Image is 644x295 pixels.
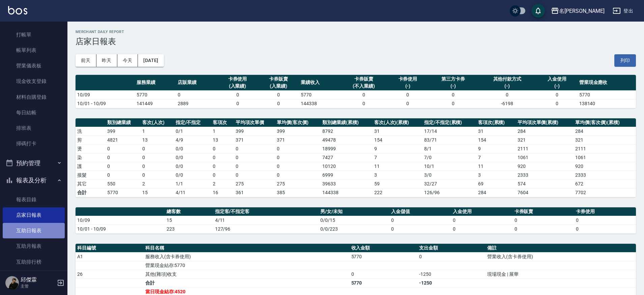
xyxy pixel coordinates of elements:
[531,4,545,18] button: save
[342,83,386,90] div: (不入業績)
[3,58,65,73] a: 營業儀表板
[3,172,65,189] button: 報表及分析
[516,162,574,171] td: 920
[578,75,636,91] th: 營業現金應收
[176,90,217,99] td: 0
[275,171,321,179] td: 0
[574,216,636,225] td: 0
[321,171,372,179] td: 6999
[144,252,350,261] td: 服務收入(含卡券使用)
[275,118,321,127] th: 單均價(客次價)
[340,99,387,108] td: 0
[389,225,451,233] td: 0
[217,90,258,99] td: 0
[389,83,427,90] div: (-)
[234,136,275,144] td: 371
[106,153,141,162] td: 0
[350,278,418,287] td: 5770
[141,144,174,153] td: 0
[117,54,138,67] button: 今天
[76,136,106,144] td: 剪
[234,153,275,162] td: 0
[373,179,422,188] td: 59
[373,144,422,153] td: 9
[3,136,65,151] a: 掃碼打卡
[174,162,211,171] td: 0 / 0
[106,162,141,171] td: 0
[135,75,176,91] th: 服務業績
[3,73,65,89] a: 現金收支登錄
[516,118,574,127] th: 平均項次單價(累積)
[138,54,164,67] button: [DATE]
[21,276,55,283] h5: 邱傑霖
[219,76,257,83] div: 卡券使用
[135,99,176,108] td: 141449
[211,179,234,188] td: 2
[480,76,535,83] div: 其他付款方式
[76,244,144,253] th: 科目編號
[76,118,636,197] table: a dense table
[275,162,321,171] td: 0
[141,179,174,188] td: 2
[516,188,574,197] td: 7604
[321,118,372,127] th: 類別總業績(累積)
[96,54,117,67] button: 昨天
[476,136,516,144] td: 154
[486,252,636,261] td: 營業收入(含卡券使用)
[319,225,389,233] td: 0/0/223
[260,83,297,90] div: (入業績)
[574,171,636,179] td: 2333
[578,99,636,108] td: 138140
[76,225,165,233] td: 10/01 - 10/09
[106,136,141,144] td: 4821
[299,75,340,91] th: 業績收入
[3,207,65,223] a: 店家日報表
[76,75,636,108] table: a dense table
[321,136,372,144] td: 49478
[275,136,321,144] td: 371
[299,90,340,99] td: 5770
[480,83,535,90] div: (-)
[3,270,65,285] a: 互助點數明細
[476,179,516,188] td: 69
[422,144,476,153] td: 8 / 1
[476,127,516,136] td: 31
[76,54,96,67] button: 前天
[321,179,372,188] td: 39633
[513,207,575,216] th: 卡券販賣
[213,207,319,216] th: 指定客/不指定客
[321,144,372,153] td: 18999
[275,127,321,136] td: 399
[387,90,429,99] td: 0
[299,99,340,108] td: 144338
[350,252,418,261] td: 5770
[234,171,275,179] td: 0
[536,99,578,108] td: 0
[234,118,275,127] th: 平均項次單價
[387,99,429,108] td: 0
[516,136,574,144] td: 321
[513,225,575,233] td: 0
[559,7,605,15] div: 名[PERSON_NAME]
[430,76,476,83] div: 第三方卡券
[578,90,636,99] td: 5770
[141,153,174,162] td: 0
[260,76,297,83] div: 卡券販賣
[451,207,513,216] th: 入金使用
[417,244,486,253] th: 支出金額
[76,171,106,179] td: 接髮
[516,153,574,162] td: 1061
[76,216,165,225] td: 10/09
[275,179,321,188] td: 275
[417,252,486,261] td: 0
[76,30,636,34] h2: Merchant Daily Report
[106,118,141,127] th: 類別總業績
[234,179,275,188] td: 275
[76,99,135,108] td: 10/01 - 10/09
[211,118,234,127] th: 客項次
[516,127,574,136] td: 284
[373,153,422,162] td: 7
[476,153,516,162] td: 7
[3,120,65,136] a: 排班表
[3,89,65,105] a: 材料自購登錄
